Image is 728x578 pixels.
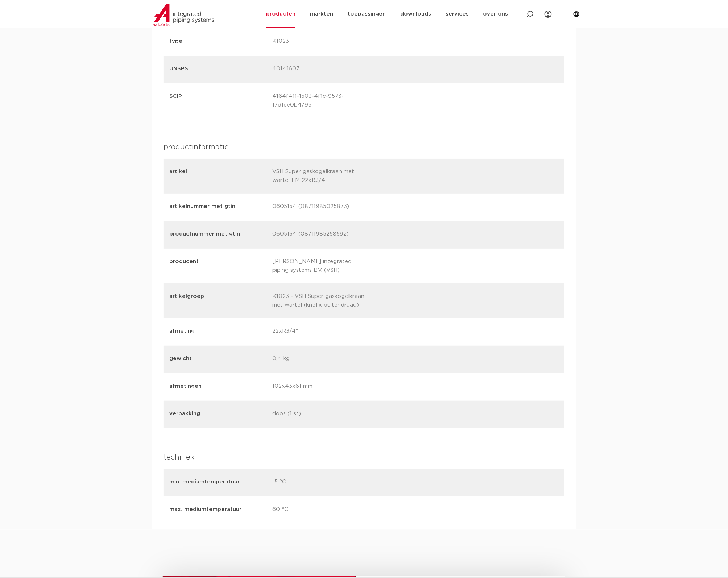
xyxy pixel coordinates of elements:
p: K1023 [273,37,370,47]
p: artikelgroep [169,292,267,308]
p: artikelnummer met gtin [169,202,267,211]
p: doos (1 st) [273,409,370,420]
p: 0605154 (08711985025873) [273,202,370,212]
p: verpakking [169,409,267,418]
p: 40141607 [273,65,370,75]
p: K1023 - VSH Super gaskogelkraan met wartel (knel x buitendraad) [273,292,370,309]
p: 22xR3/4" [273,327,370,337]
p: SCIP [169,92,267,108]
p: gewicht [169,354,267,363]
p: afmetingen [169,382,267,391]
p: 4164f411-1503-4f1c-9573-17d1ce0b4799 [273,92,370,109]
p: type [169,37,267,46]
p: VSH Super gaskogelkraan met wartel FM 22xR3/4" [273,167,370,185]
p: 60 °C [273,505,370,515]
p: [PERSON_NAME] integrated piping systems B.V. (VSH) [273,257,370,275]
p: producent [169,257,267,273]
p: artikel [169,167,267,183]
p: 0,4 kg [273,354,370,365]
h4: productinformatie [164,141,564,153]
p: UNSPS [169,65,267,73]
h4: techniek [164,452,564,463]
p: -5 °C [273,478,370,488]
p: min. mediumtemperatuur [169,478,267,486]
p: productnummer met gtin [169,230,267,238]
p: afmeting [169,327,267,336]
p: 102x43x61 mm [273,382,370,392]
p: 0605154 (08711985258592) [273,230,370,240]
p: max. mediumtemperatuur [169,505,267,514]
